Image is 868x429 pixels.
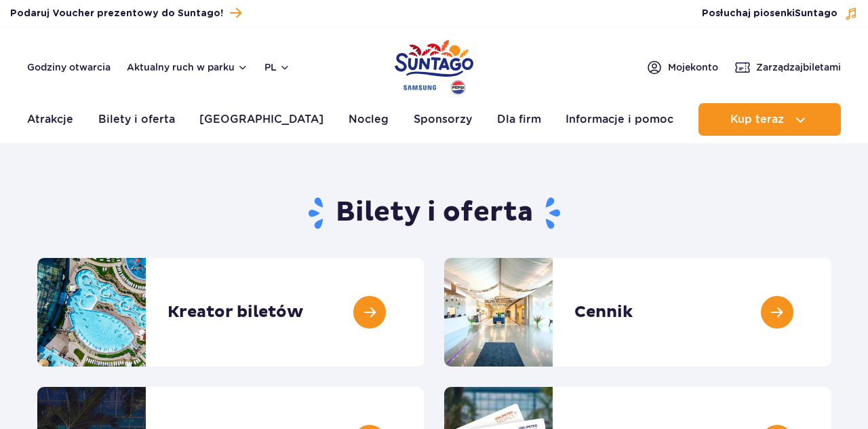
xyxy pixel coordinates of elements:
span: Moje konto [668,60,718,74]
a: Podaruj Voucher prezentowy do Suntago! [10,4,241,22]
a: Mojekonto [646,59,718,75]
a: Atrakcje [27,103,73,136]
a: Nocleg [349,103,389,136]
a: Sponsorzy [414,103,472,136]
a: [GEOGRAPHIC_DATA] [199,103,323,136]
span: Podaruj Voucher prezentowy do Suntago! [10,7,223,20]
a: Godziny otwarcia [27,60,111,74]
h1: Bilety i oferta [37,195,831,231]
button: Aktualny ruch w parku [127,62,248,73]
button: Kup teraz [698,103,841,136]
button: Posłuchaj piosenkiSuntago [702,7,858,20]
a: Dla firm [497,103,541,136]
button: pl [264,60,290,74]
a: Zarządzajbiletami [734,59,841,75]
span: Zarządzaj biletami [756,60,841,74]
span: Kup teraz [730,113,784,126]
a: Park of Poland [395,34,473,96]
a: Bilety i oferta [98,103,175,136]
a: Informacje i pomoc [566,103,673,136]
span: Suntago [795,9,837,18]
span: Posłuchaj piosenki [702,7,837,20]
